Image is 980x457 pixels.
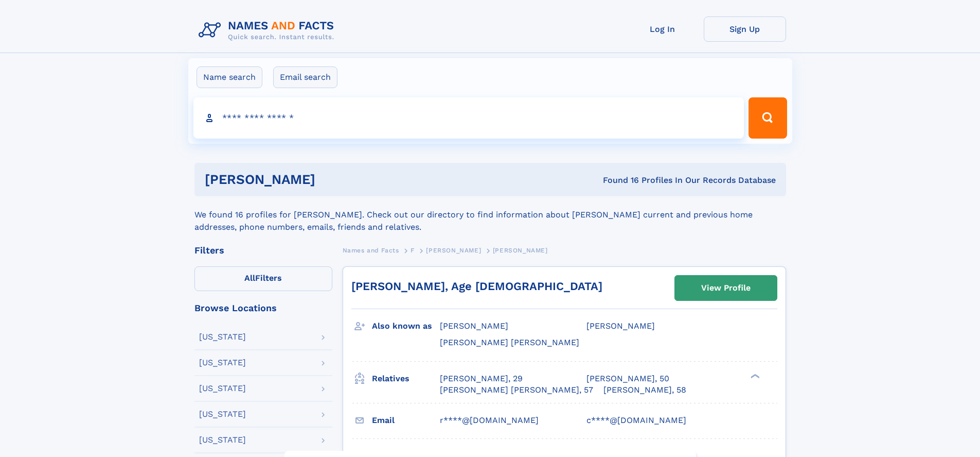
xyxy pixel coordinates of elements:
div: ❯ [748,373,760,379]
input: search input [193,97,744,139]
span: All [244,273,255,283]
a: View Profile [675,276,777,300]
div: Browse Locations [194,303,332,313]
label: Name search [197,66,262,88]
button: Search Button [749,97,787,139]
h3: Also known as [372,317,440,335]
span: [PERSON_NAME] [426,247,481,254]
span: [PERSON_NAME] [PERSON_NAME] [440,337,579,347]
h3: Email [372,412,440,429]
a: [PERSON_NAME] [PERSON_NAME], 57 [440,384,593,396]
span: [PERSON_NAME] [586,321,655,331]
a: Sign Up [704,16,786,42]
a: [PERSON_NAME], 29 [440,373,523,384]
h1: [PERSON_NAME] [205,173,459,186]
a: Log In [621,16,704,42]
a: Names and Facts [343,244,399,257]
span: F [411,247,415,254]
div: [US_STATE] [199,410,246,418]
label: Filters [194,266,332,291]
span: [PERSON_NAME] [493,247,548,254]
div: [US_STATE] [199,384,246,393]
h3: Relatives [372,370,440,387]
div: [US_STATE] [199,359,246,367]
a: [PERSON_NAME], 58 [603,384,686,396]
div: [US_STATE] [199,333,246,341]
label: Email search [273,66,337,88]
div: View Profile [701,276,751,300]
div: Filters [194,246,332,255]
a: F [411,244,415,257]
a: [PERSON_NAME] [426,244,481,257]
a: [PERSON_NAME], 50 [586,373,669,384]
img: Logo Names and Facts [194,16,343,44]
div: [US_STATE] [199,436,246,444]
div: We found 16 profiles for [PERSON_NAME]. Check out our directory to find information about [PERSON... [194,196,786,233]
div: Found 16 Profiles In Our Records Database [459,175,776,186]
span: [PERSON_NAME] [440,321,508,331]
a: [PERSON_NAME], Age [DEMOGRAPHIC_DATA] [351,280,602,293]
